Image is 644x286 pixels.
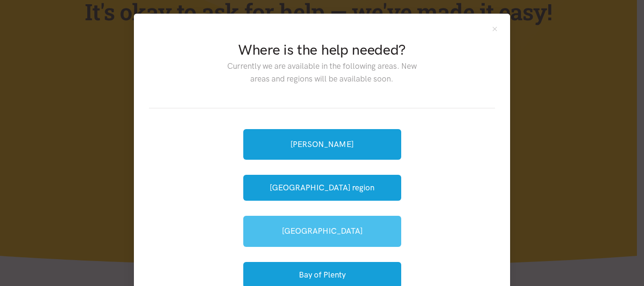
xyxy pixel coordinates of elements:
[243,216,401,246] a: [GEOGRAPHIC_DATA]
[243,129,401,160] a: [PERSON_NAME]
[491,25,499,33] button: Close
[243,175,401,201] button: [GEOGRAPHIC_DATA] region
[220,60,424,85] p: Currently we are available in the following areas. New areas and regions will be available soon.
[220,40,424,60] h2: Where is the help needed?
